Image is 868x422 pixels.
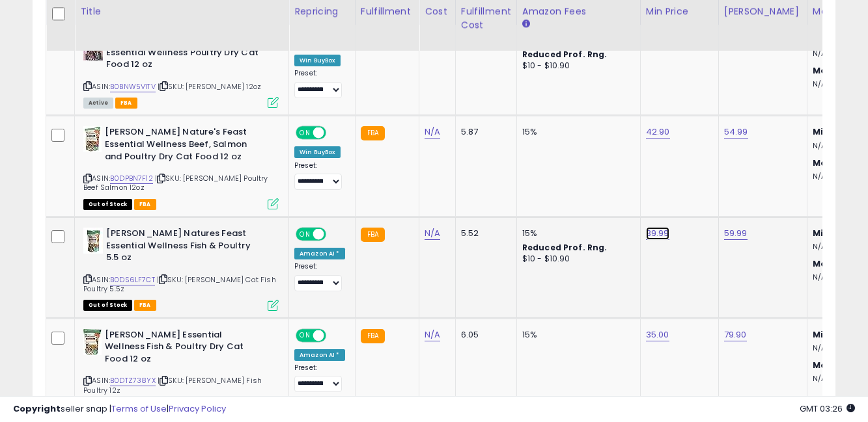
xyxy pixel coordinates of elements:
[83,98,113,109] span: All listings currently available for purchase on Amazon
[522,49,608,60] b: Reduced Prof. Rng.
[724,328,747,341] a: 79.90
[83,274,276,294] span: | SKU: [PERSON_NAME] Cat Fish Poultry 5.5z
[158,81,261,92] span: | SKU: [PERSON_NAME] 12oz
[646,125,670,138] a: 42.90
[294,262,345,291] div: Preset:
[83,34,279,107] div: ASIN:
[800,402,855,415] span: 2025-08-11 03:26 GMT
[110,375,156,386] a: B0DTZ738YX
[13,403,226,415] div: seller snap | |
[83,228,279,310] div: ASIN:
[111,402,167,415] a: Terms of Use
[324,330,345,341] span: OFF
[324,229,345,240] span: OFF
[461,329,507,341] div: 6.05
[724,227,748,240] a: 59.99
[461,228,507,239] div: 5.52
[646,227,669,240] a: 39.99
[522,18,530,30] small: Amazon Fees.
[294,5,350,18] div: Repricing
[522,242,608,253] b: Reduced Prof. Rng.
[813,125,832,138] b: Min:
[425,5,450,18] div: Cost
[813,227,832,239] b: Min:
[294,55,341,66] div: Win BuyBox
[361,5,413,18] div: Fulfillment
[134,300,156,311] span: FBA
[813,257,835,270] b: Max:
[83,126,279,208] div: ASIN:
[106,34,264,74] b: [PERSON_NAME] Nature's Feast Essential Wellness Poultry Dry Cat Food 12 oz
[425,125,440,138] a: N/A
[13,402,61,415] strong: Copyright
[646,5,713,18] div: Min Price
[110,274,155,285] a: B0DS6LF7CT
[813,157,835,169] b: Max:
[646,328,669,341] a: 35.00
[813,64,835,77] b: Max:
[522,126,630,138] div: 15%
[83,228,103,254] img: 41nZdTPUSfL._SL40_.jpg
[105,329,263,369] b: [PERSON_NAME] Essential Wellness Fish & Poultry Dry Cat Food 12 oz
[522,60,630,72] div: $10 - $10.90
[461,5,511,32] div: Fulfillment Cost
[724,5,802,18] div: [PERSON_NAME]
[297,330,313,341] span: ON
[169,402,226,415] a: Privacy Policy
[83,126,102,152] img: 51xfQEk1H1L._SL40_.jpg
[106,228,264,267] b: [PERSON_NAME] Natures Feast Essential Wellness Fish & Poultry 5.5 oz
[522,329,630,341] div: 15%
[522,228,630,239] div: 15%
[297,127,313,138] span: ON
[522,5,635,18] div: Amazon Fees
[294,349,345,361] div: Amazon AI *
[813,328,832,341] b: Min:
[294,69,345,98] div: Preset:
[425,328,440,341] a: N/A
[83,375,262,395] span: | SKU: [PERSON_NAME] Fish Poultry 12z
[724,125,748,138] a: 54.99
[522,254,630,265] div: $10 - $10.90
[83,199,132,210] span: All listings that are currently out of stock and unavailable for purchase on Amazon
[461,126,507,138] div: 5.87
[83,300,132,311] span: All listings that are currently out of stock and unavailable for purchase on Amazon
[80,5,283,18] div: Title
[361,126,385,140] small: FBA
[110,173,153,184] a: B0DPBN7F12
[425,227,440,240] a: N/A
[361,329,385,343] small: FBA
[294,363,345,393] div: Preset:
[324,127,345,138] span: OFF
[83,173,268,192] span: | SKU: [PERSON_NAME] Poultry Beef Salmon 12oz
[105,126,263,166] b: [PERSON_NAME] Nature's Feast Essential Wellness Beef, Salmon and Poultry Dry Cat Food 12 oz
[294,248,345,259] div: Amazon AI *
[361,228,385,242] small: FBA
[297,229,313,240] span: ON
[294,161,345,191] div: Preset:
[83,329,102,355] img: 51U7WBbtbiL._SL40_.jpg
[294,146,341,158] div: Win BuyBox
[110,81,156,92] a: B0BNW5V1TV
[115,98,137,109] span: FBA
[813,359,835,371] b: Max:
[134,199,156,210] span: FBA
[83,329,279,411] div: ASIN:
